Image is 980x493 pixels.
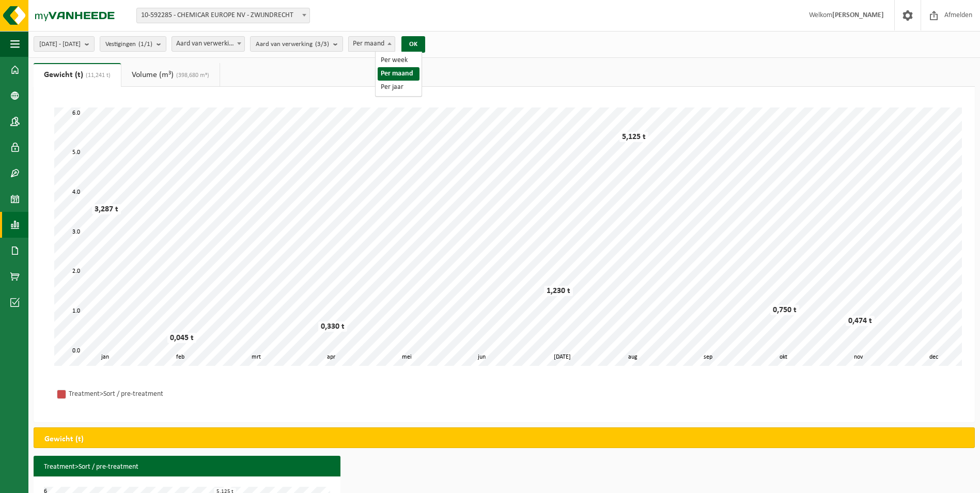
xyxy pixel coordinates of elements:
li: Per maand [378,67,419,81]
div: 0,045 t [167,333,196,343]
span: (11,241 t) [83,72,111,79]
a: Volume (m³) [121,63,220,87]
li: Per week [378,54,419,67]
count: (1/1) [138,41,152,48]
span: Vestigingen [105,37,152,52]
h2: Gewicht (t) [34,428,94,451]
a: Gewicht (t) [34,63,121,87]
count: (3/3) [315,41,329,48]
span: Per maand [349,37,395,51]
div: Treatment>Sort / pre-treatment [69,388,203,400]
span: Aard van verwerking [172,37,244,51]
button: OK [401,36,425,53]
strong: [PERSON_NAME] [832,11,884,19]
div: 0,750 t [770,305,799,315]
span: Aard van verwerking [256,37,329,52]
button: Aard van verwerking(3/3) [250,36,343,52]
span: Aard van verwerking [172,36,245,52]
div: 3,287 t [92,204,121,214]
button: [DATE] - [DATE] [34,36,95,52]
li: Per jaar [378,81,419,94]
div: 0,330 t [318,321,347,332]
span: 10-592285 - CHEMICAR EUROPE NV - ZWIJNDRECHT [136,8,310,23]
span: 10-592285 - CHEMICAR EUROPE NV - ZWIJNDRECHT [137,8,309,23]
div: 1,230 t [544,286,573,296]
div: 0,474 t [846,316,875,326]
h3: Treatment>Sort / pre-treatment [34,456,340,479]
button: Vestigingen(1/1) [100,36,166,52]
span: [DATE] - [DATE] [39,37,81,52]
span: Per maand [348,36,395,52]
span: (398,680 m³) [174,72,209,79]
div: 5,125 t [619,132,648,142]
